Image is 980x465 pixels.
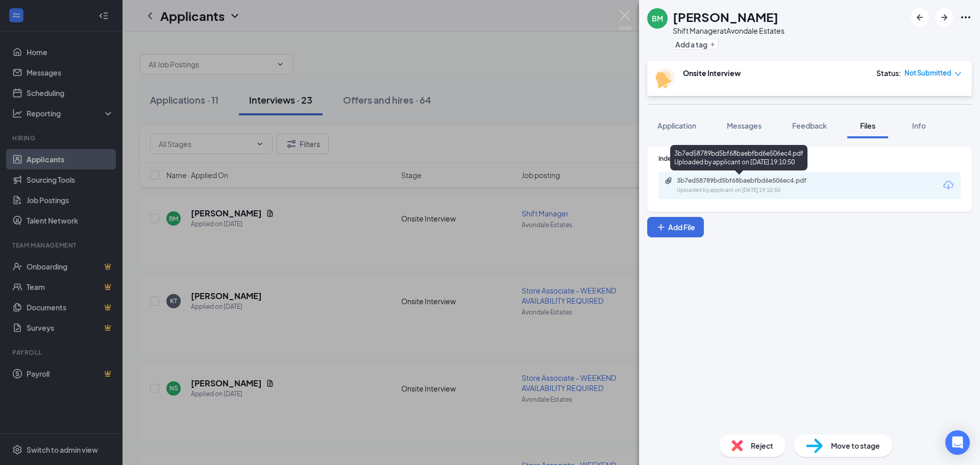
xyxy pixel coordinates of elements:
svg: Paperclip [665,177,673,185]
svg: Download [942,179,954,191]
span: Application [657,121,696,130]
span: Feedback [792,121,827,130]
svg: ArrowLeftNew [914,11,926,23]
div: 3b7ed58789bd5bf68baebfbd6e506ec4.pdf Uploaded by applicant on [DATE] 19:10:50 [670,145,807,170]
button: ArrowLeftNew [911,8,929,27]
button: Add FilePlus [647,217,704,237]
span: Move to stage [831,440,880,451]
b: Onsite Interview [683,68,741,78]
a: Paperclip3b7ed58789bd5bf68baebfbd6e506ec4.pdfUploaded by applicant on [DATE] 19:10:50 [665,177,830,194]
span: Files [860,121,875,130]
svg: Ellipses [960,11,972,23]
div: Shift Manager at Avondale Estates [673,26,785,36]
div: Uploaded by applicant on [DATE] 19:10:50 [677,186,830,194]
svg: Plus [709,41,716,47]
div: Indeed Resume [658,154,961,163]
button: PlusAdd a tag [673,39,718,50]
span: Messages [727,121,762,130]
div: Status : [876,68,901,78]
div: 3b7ed58789bd5bf68baebfbd6e506ec4.pdf [677,177,820,185]
span: Reject [751,440,773,451]
span: Not Submitted [904,68,951,78]
svg: ArrowRight [938,11,950,23]
div: BM [652,13,663,23]
button: ArrowRight [935,8,953,27]
h1: [PERSON_NAME] [673,8,778,26]
span: down [954,70,962,78]
span: Info [912,121,926,130]
svg: Plus [656,222,666,232]
div: Open Intercom Messenger [945,430,970,455]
